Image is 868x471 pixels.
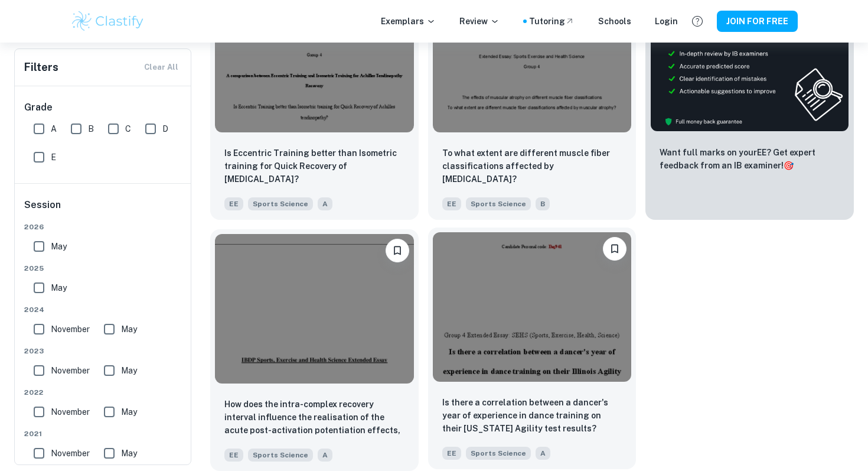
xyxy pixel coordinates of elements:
span: EE [442,197,461,210]
button: Please log in to bookmark exemplars [603,237,626,261]
img: Sports Science EE example thumbnail: Is there a correlation between a dancer' [433,232,632,381]
span: C [125,122,131,135]
h6: Grade [24,100,182,115]
span: May [51,240,67,253]
span: May [51,281,67,294]
span: D [162,122,168,135]
span: May [121,405,137,418]
span: Sports Science [466,447,531,460]
span: E [51,151,56,164]
span: November [51,323,90,336]
p: Want full marks on your EE ? Get expert feedback from an IB examiner! [660,146,840,172]
span: May [121,447,137,460]
span: Sports Science [248,449,313,462]
span: Sports Science [248,197,313,210]
button: Please log in to bookmark exemplars [386,239,409,262]
span: 🎯 [784,161,794,170]
button: JOIN FOR FREE [717,11,798,32]
img: Sports Science EE example thumbnail: How does the intra-complex recovery inte [215,234,414,383]
a: Login [655,15,678,28]
h6: Filters [24,59,58,76]
span: EE [442,447,461,460]
p: Exemplars [381,15,436,28]
a: Please log in to bookmark exemplarsIs there a correlation between a dancer's year of experience i... [428,229,637,470]
span: May [121,323,137,336]
p: Review [459,15,500,28]
span: 2026 [24,222,182,232]
p: To what extent are different muscle fiber classifications affected by muscular atrophy? [442,147,622,186]
span: A [536,447,550,460]
span: November [51,447,90,460]
span: May [121,364,137,377]
span: November [51,405,90,418]
span: 2022 [24,387,182,398]
span: EE [224,449,243,462]
span: B [88,122,94,135]
span: EE [224,197,243,210]
span: A [51,122,57,135]
span: A [318,197,332,210]
img: Clastify logo [70,9,145,33]
p: Is there a correlation between a dancer's year of experience in dance training on their Illinois ... [442,396,622,435]
span: November [51,364,90,377]
h6: Session [24,198,182,222]
button: Help and Feedback [687,11,707,31]
span: Sports Science [466,197,531,210]
p: How does the intra-complex recovery interval influence the realisation of the acute post-activati... [224,398,404,438]
span: A [318,449,332,462]
span: 2023 [24,346,182,356]
span: 2021 [24,428,182,439]
span: 2024 [24,304,182,315]
a: Please log in to bookmark exemplarsHow does the intra-complex recovery interval influence the rea... [210,229,419,470]
p: Is Eccentric Training better than Isometric training for Quick Recovery of Achilles tendinopathy? [224,147,404,186]
span: 2025 [24,263,182,274]
span: B [536,197,550,210]
a: Tutoring [529,15,575,28]
a: Schools [598,15,631,28]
